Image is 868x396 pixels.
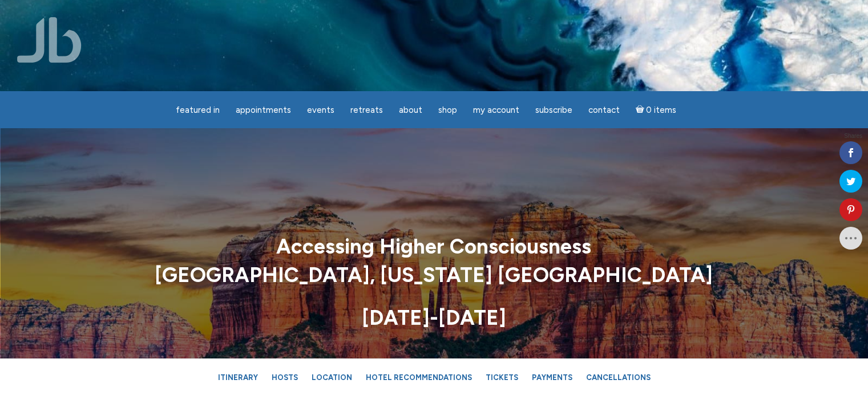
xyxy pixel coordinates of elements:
[580,368,656,387] a: Cancellations
[399,105,422,115] span: About
[438,105,457,115] span: Shop
[307,105,334,115] span: Events
[266,368,304,387] a: Hosts
[480,368,524,387] a: Tickets
[276,234,591,259] strong: Accessing Higher Consciousness
[588,105,620,115] span: Contact
[176,105,220,115] span: featured in
[528,99,579,121] a: Subscribe
[431,99,464,121] a: Shop
[212,368,264,387] a: Itinerary
[360,368,478,387] a: Hotel Recommendations
[582,99,627,121] a: Contact
[344,99,390,121] a: Retreats
[636,105,647,115] i: Cart
[473,105,519,115] span: My Account
[300,99,341,121] a: Events
[306,368,358,387] a: Location
[236,105,291,115] span: Appointments
[229,99,298,121] a: Appointments
[169,99,227,121] a: featured in
[155,263,713,288] strong: [GEOGRAPHIC_DATA], [US_STATE] [GEOGRAPHIC_DATA]
[350,105,383,115] span: Retreats
[535,105,572,115] span: Subscribe
[629,98,684,121] a: Cart0 items
[526,368,578,387] a: Payments
[17,17,82,63] img: Jamie Butler. The Everyday Medium
[844,133,862,139] span: Shares
[646,106,676,115] span: 0 items
[362,305,506,330] strong: [DATE]-[DATE]
[392,99,429,121] a: About
[466,99,526,121] a: My Account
